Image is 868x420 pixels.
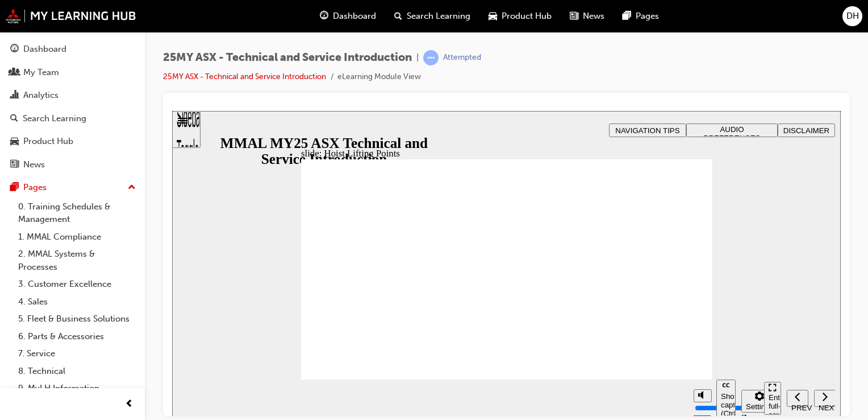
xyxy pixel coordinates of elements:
[10,68,19,78] span: people-icon
[163,51,412,64] span: 25MY ASX - Technical and Service Introduction
[14,198,140,228] a: 0. Training Schedules & Management
[549,281,559,307] div: Show captions (Ctrl+Alt+C)
[5,85,140,106] a: Analytics
[14,275,140,293] a: 3. Customer Excellence
[14,345,140,363] a: 7. Service
[606,13,663,26] button: DISCLAIMER
[5,154,140,175] a: News
[5,177,140,198] button: Pages
[443,15,507,24] span: NAVIGATION TIPS
[311,5,385,28] a: guage-iconDashboard
[614,5,668,28] a: pages-iconPages
[574,291,601,300] div: Settings
[125,397,133,411] span: prev-icon
[5,39,140,60] a: Dashboard
[846,10,859,23] span: DH
[623,9,631,23] span: pages-icon
[615,279,636,296] button: Previous (Ctrl+Alt+Comma)
[23,89,59,102] div: Analytics
[14,245,140,275] a: 2. MMAL Systems & Processes
[128,180,136,195] span: up-icon
[23,158,45,171] div: News
[5,36,140,177] button: DashboardMy TeamAnalyticsSearch LearningProduct HubNews
[10,44,19,55] span: guage-icon
[14,363,140,380] a: 8. Technical
[14,380,140,397] a: 9. MyLH Information
[646,293,659,301] div: NEXT
[10,114,18,124] span: search-icon
[320,9,328,23] span: guage-icon
[14,328,140,345] a: 6. Parts & Accessories
[337,71,421,84] li: eLearning Module View
[5,62,140,83] a: My Team
[6,9,136,23] img: mmal
[10,137,19,147] span: car-icon
[570,9,578,23] span: news-icon
[23,112,86,125] div: Search Learning
[611,15,657,24] span: DISCLAIMER
[23,181,47,194] div: Pages
[514,13,606,26] button: AUDIO PREFERENCES
[521,278,540,291] button: Mute (Ctrl+Alt+M)
[416,51,419,64] span: |
[23,43,66,56] div: Dashboard
[407,10,470,23] span: Search Learning
[394,9,402,23] span: search-icon
[544,269,564,306] button: Show captions (Ctrl+Alt+C)
[516,269,586,306] div: misc controls
[163,72,326,81] a: 25MY ASX - Technical and Service Introduction
[592,269,663,306] nav: slide navigation
[423,50,439,65] span: learningRecordVerb_ATTEMPT-icon
[14,228,140,246] a: 1. MMAL Compliance
[561,5,614,28] a: news-iconNews
[10,183,19,193] span: pages-icon
[479,5,561,28] a: car-iconProduct Hub
[5,108,140,129] a: Search Learning
[23,135,73,148] div: Product Hub
[569,279,606,302] button: Settings
[23,66,59,79] div: My Team
[592,271,609,304] button: Enter full-screen (Ctrl+Alt+F)
[523,293,596,302] input: volume
[489,9,497,23] span: car-icon
[5,131,140,152] a: Product Hub
[842,6,862,26] button: DH
[583,10,604,23] span: News
[636,10,659,23] span: Pages
[532,14,589,31] span: AUDIO PREFERENCES
[14,310,140,328] a: 5. Fleet & Business Solutions
[10,90,19,101] span: chart-icon
[333,10,376,23] span: Dashboard
[619,293,632,301] div: PREV
[14,293,140,311] a: 4. Sales
[437,13,514,26] button: NAVIGATION TIPS
[502,10,552,23] span: Product Hub
[10,160,19,170] span: news-icon
[596,282,604,316] div: Enter full-screen (Ctrl+Alt+F)
[642,279,663,296] button: Next (Ctrl+Alt+Period)
[385,5,479,28] a: search-iconSearch Learning
[569,302,592,335] label: Zoom to fit
[443,52,481,63] div: Attempted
